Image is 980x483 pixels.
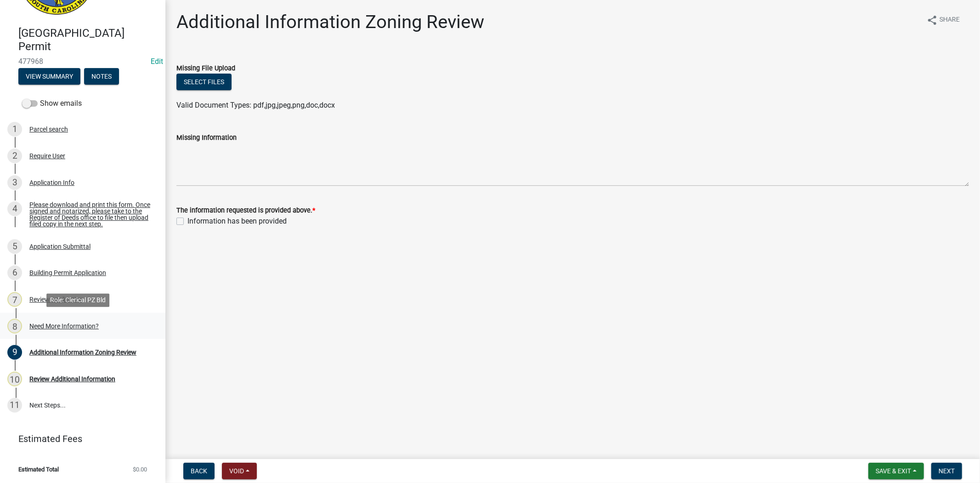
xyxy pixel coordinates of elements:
[29,376,115,382] div: Review Additional Information
[46,293,109,307] div: Role: Clerical PZ Bld
[84,68,119,85] button: Notes
[29,126,68,132] div: Parcel search
[29,323,99,329] div: Need More Information?
[29,201,151,227] div: Please download and print this form. Once signed and notarized, please take to the Register of De...
[29,153,65,159] div: Require User
[7,372,22,386] div: 10
[18,57,147,66] span: 477968
[931,463,962,479] button: Next
[7,265,22,280] div: 6
[7,122,22,137] div: 1
[29,179,74,186] div: Application Info
[176,101,335,109] span: Valid Document Types: pdf,jpg,jpeg,png,doc,docx
[176,207,315,214] label: The information requested is provided above.
[29,349,136,356] div: Additional Information Zoning Review
[7,201,22,216] div: 4
[29,270,106,276] div: Building Permit Application
[176,65,235,72] label: Missing File Upload
[919,11,967,29] button: shareShare
[133,466,147,472] span: $0.00
[29,296,83,303] div: Review Application
[876,467,911,475] span: Save & Exit
[151,57,163,66] wm-modal-confirm: Edit Application Number
[22,98,82,109] label: Show emails
[229,467,244,475] span: Void
[7,292,22,307] div: 7
[18,466,59,472] span: Estimated Total
[7,239,22,254] div: 5
[7,175,22,190] div: 3
[191,467,207,475] span: Back
[7,430,151,448] a: Estimated Fees
[940,15,960,26] span: Share
[939,467,955,475] span: Next
[7,149,22,163] div: 2
[7,345,22,360] div: 9
[7,319,22,333] div: 8
[183,463,215,479] button: Back
[222,463,257,479] button: Void
[176,74,232,90] button: Select files
[187,216,287,227] label: Information has been provided
[868,463,924,479] button: Save & Exit
[18,27,158,53] h4: [GEOGRAPHIC_DATA] Permit
[151,57,163,66] a: Edit
[176,135,237,141] label: Missing Information
[927,15,938,26] i: share
[176,11,484,33] h1: Additional Information Zoning Review
[18,73,80,80] wm-modal-confirm: Summary
[7,398,22,413] div: 11
[84,73,119,80] wm-modal-confirm: Notes
[18,68,80,85] button: View Summary
[29,243,91,250] div: Application Submittal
